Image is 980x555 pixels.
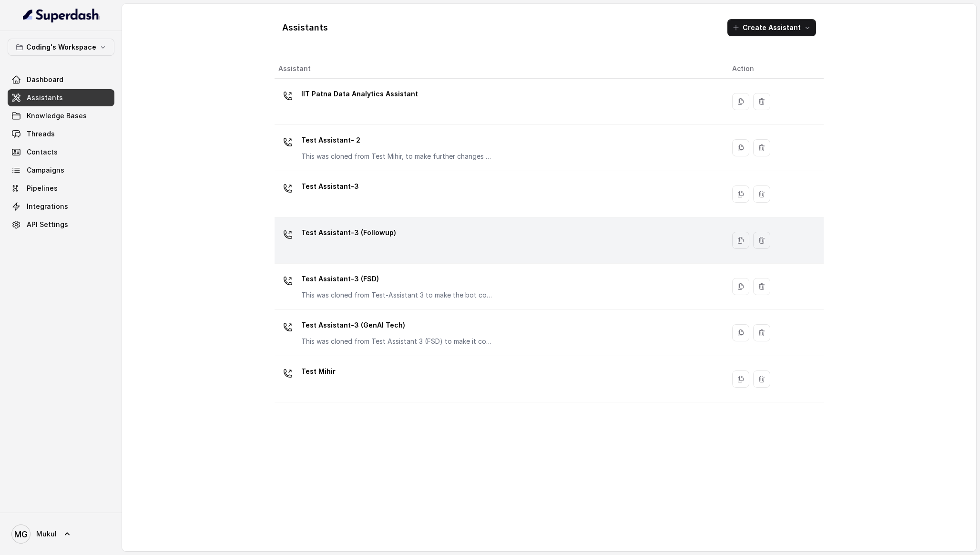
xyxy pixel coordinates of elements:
[8,216,114,233] a: API Settings
[301,271,492,287] p: Test Assistant-3 (FSD)
[275,59,725,79] th: Assistant
[8,89,114,106] a: Assistants
[14,529,28,539] text: MG
[301,152,492,161] p: This was cloned from Test Mihir, to make further changes as discussed with the Superdash team.
[26,41,96,53] p: Coding's Workspace
[8,71,114,88] a: Dashboard
[27,129,55,139] span: Threads
[301,133,492,148] p: Test Assistant- 2
[23,8,100,23] img: light.svg
[301,337,492,346] p: This was cloned from Test Assistant 3 (FSD) to make it compatible with the Gen AI tech course
[8,39,114,56] button: Coding's Workspace
[27,111,87,121] span: Knowledge Bases
[8,198,114,215] a: Integrations
[27,147,58,157] span: Contacts
[27,220,68,229] span: API Settings
[27,165,64,175] span: Campaigns
[27,202,68,211] span: Integrations
[8,144,114,161] a: Contacts
[727,19,816,36] button: Create Assistant
[36,529,57,539] span: Mukul
[301,225,396,240] p: Test Assistant-3 (Followup)
[301,318,492,333] p: Test Assistant-3 (GenAI Tech)
[725,59,824,79] th: Action
[8,125,114,143] a: Threads
[301,290,492,300] p: This was cloned from Test-Assistant 3 to make the bot compatible for FSD
[27,93,63,103] span: Assistants
[27,184,58,193] span: Pipelines
[8,521,114,547] a: Mukul
[8,107,114,124] a: Knowledge Bases
[282,20,328,35] h1: Assistants
[301,179,359,194] p: Test Assistant-3
[27,75,63,84] span: Dashboard
[8,180,114,197] a: Pipelines
[8,162,114,179] a: Campaigns
[301,86,418,102] p: IIT Patna Data Analytics Assistant
[301,364,336,379] p: Test Mihir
